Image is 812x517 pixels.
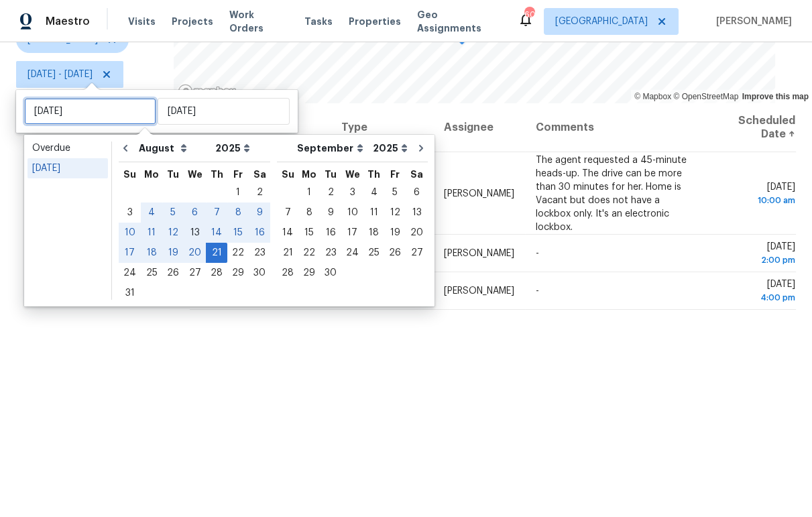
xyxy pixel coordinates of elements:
[341,223,363,242] div: 17
[717,291,795,304] div: 4:00 pm
[277,203,298,223] div: Sun Sep 07 2025
[406,183,428,202] div: 6
[341,203,363,223] div: Wed Sep 10 2025
[384,203,406,222] div: 12
[320,243,341,263] div: Tue Sep 23 2025
[341,243,363,263] div: Wed Sep 24 2025
[162,243,184,263] div: Tue Aug 19 2025
[206,243,227,262] div: 21
[233,170,243,179] abbr: Friday
[184,223,206,243] div: Wed Aug 13 2025
[249,223,270,242] div: 16
[331,103,433,152] th: Type
[294,138,369,158] select: Month
[277,243,298,262] div: 21
[227,182,249,203] div: Fri Aug 01 2025
[320,264,341,282] div: 30
[188,170,202,179] abbr: Wednesday
[363,203,384,222] div: 11
[717,193,795,207] div: 10:00 am
[711,15,792,28] span: [PERSON_NAME]
[227,263,249,283] div: Fri Aug 29 2025
[178,84,237,99] a: Mapbox homepage
[162,243,184,262] div: 19
[406,203,428,222] div: 13
[253,170,266,179] abbr: Saturday
[128,15,156,28] span: Visits
[162,203,184,223] div: Tue Aug 05 2025
[141,243,162,263] div: Mon Aug 18 2025
[707,103,796,152] th: Scheduled Date ↑
[717,280,795,304] span: [DATE]
[298,182,320,203] div: Mon Sep 01 2025
[673,92,738,101] a: OpenStreetMap
[536,155,687,231] span: The agent requested a 45-minute heads-up. The drive can be more than 30 minutes for her. Home is ...
[24,98,156,125] input: Sat, Jan 01
[298,263,320,283] div: Mon Sep 29 2025
[384,203,406,223] div: Fri Sep 12 2025
[406,243,428,263] div: Sat Sep 27 2025
[298,243,320,263] div: Mon Sep 22 2025
[212,138,253,158] select: Year
[363,182,384,203] div: Thu Sep 04 2025
[444,249,514,258] span: [PERSON_NAME]
[184,203,206,222] div: 6
[320,243,341,262] div: 23
[115,135,135,162] button: Go to previous month
[32,162,103,175] div: [DATE]
[46,15,90,28] span: Maestro
[229,8,288,35] span: Work Orders
[384,223,406,242] div: 19
[162,223,184,242] div: 12
[249,203,270,223] div: Sat Aug 09 2025
[433,103,525,152] th: Assignee
[384,182,406,203] div: Fri Sep 05 2025
[277,263,298,283] div: Sun Sep 28 2025
[184,263,206,283] div: Wed Aug 27 2025
[184,264,206,282] div: 27
[158,98,290,125] input: End date
[298,223,320,242] div: 15
[162,223,184,243] div: Tue Aug 12 2025
[119,223,141,242] div: 10
[717,242,795,267] span: [DATE]
[119,203,141,223] div: Sun Aug 03 2025
[135,138,212,158] select: Month
[406,223,428,243] div: Sat Sep 20 2025
[141,223,162,243] div: Mon Aug 11 2025
[417,8,502,35] span: Geo Assignments
[367,170,380,179] abbr: Thursday
[320,223,341,242] div: 16
[325,170,337,179] abbr: Tuesday
[249,243,270,263] div: Sat Aug 23 2025
[320,183,341,202] div: 2
[119,223,141,243] div: Sun Aug 10 2025
[320,223,341,243] div: Tue Sep 16 2025
[119,283,141,303] div: Sun Aug 31 2025
[206,223,227,243] div: Thu Aug 14 2025
[341,203,363,222] div: 10
[363,203,384,223] div: Thu Sep 11 2025
[119,243,141,263] div: Sun Aug 17 2025
[249,264,270,282] div: 30
[536,249,539,258] span: -
[206,243,227,263] div: Thu Aug 21 2025
[444,188,514,198] span: [PERSON_NAME]
[249,263,270,283] div: Sat Aug 30 2025
[298,243,320,262] div: 22
[227,243,249,262] div: 22
[206,203,227,222] div: 7
[206,203,227,223] div: Thu Aug 07 2025
[298,223,320,243] div: Mon Sep 15 2025
[363,243,384,263] div: Thu Sep 25 2025
[119,243,141,262] div: 17
[167,170,179,179] abbr: Tuesday
[341,183,363,202] div: 3
[363,183,384,202] div: 4
[141,263,162,283] div: Mon Aug 25 2025
[282,170,294,179] abbr: Sunday
[341,243,363,262] div: 24
[119,263,141,283] div: Sun Aug 24 2025
[345,170,360,179] abbr: Wednesday
[184,203,206,223] div: Wed Aug 06 2025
